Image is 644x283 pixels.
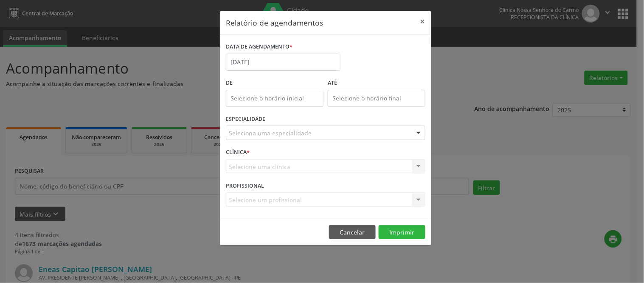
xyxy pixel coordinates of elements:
input: Selecione o horário final [328,90,425,107]
label: CLÍNICA [226,146,250,159]
label: DATA DE AGENDAMENTO [226,40,292,54]
button: Imprimir [379,225,425,240]
span: Seleciona uma especialidade [229,129,312,137]
label: PROFISSIONAL [226,179,264,192]
input: Selecione uma data ou intervalo [226,54,340,71]
label: ATÉ [328,77,425,90]
input: Selecione o horário inicial [226,90,323,107]
button: Close [414,11,431,32]
button: Cancelar [329,225,376,240]
label: De [226,77,323,90]
h5: Relatório de agendamentos [226,17,323,28]
label: ESPECIALIDADE [226,113,265,126]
